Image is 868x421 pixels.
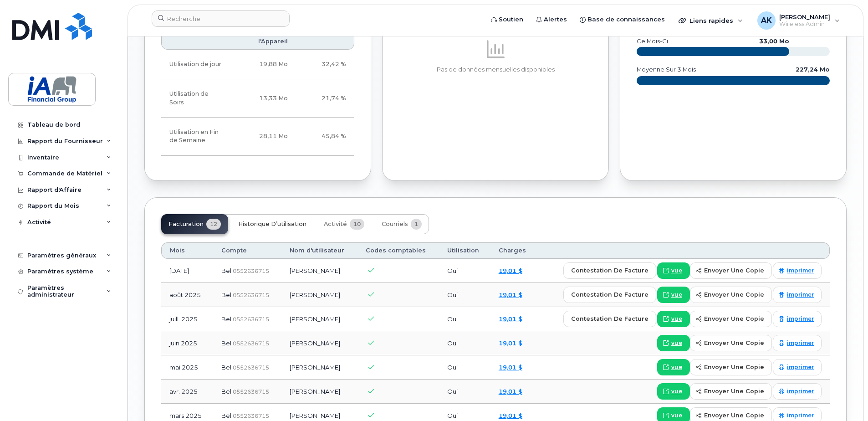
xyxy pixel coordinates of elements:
td: Oui [439,331,490,355]
th: Charges [490,242,537,259]
span: 0552636715 [233,267,269,274]
td: Utilisation de Soirs [161,79,231,118]
span: imprimer [787,411,814,420]
td: avr. 2025 [161,380,213,404]
span: Contestation de Facture [571,290,648,299]
text: moyenne sur 3 mois [637,66,696,73]
div: Ahmed Ksontini [751,11,846,30]
span: Bell [221,267,233,274]
td: [DATE] [161,259,213,283]
a: imprimer [773,262,822,279]
button: envoyer une copie [690,383,772,400]
td: [PERSON_NAME] [281,259,357,283]
a: vue [657,287,690,303]
th: Pourcentage [296,25,354,50]
a: imprimer [773,311,822,327]
td: Utilisation de jour [161,50,231,79]
a: Alertes [530,10,573,29]
span: envoyer une copie [704,266,764,275]
td: Oui [439,259,490,283]
th: Nom d'utilisateur [281,242,357,259]
td: 32,42 % [296,50,354,79]
a: 19,01 $ [499,388,522,395]
span: vue [671,339,682,347]
a: 19,01 $ [499,315,522,323]
button: envoyer une copie [690,311,772,327]
td: [PERSON_NAME] [281,355,357,380]
a: 19,01 $ [499,339,522,347]
span: imprimer [787,267,814,275]
span: Bell [221,412,233,419]
button: envoyer une copie [690,359,772,375]
span: 0552636715 [233,292,269,298]
td: août 2025 [161,283,213,307]
a: imprimer [773,383,822,400]
td: 28,11 Mo [231,118,296,156]
span: Bell [221,339,233,347]
span: imprimer [787,387,814,395]
span: 0552636715 [233,340,269,347]
a: vue [657,359,690,375]
span: vue [671,387,682,395]
td: Utilisation en Fin de Semaine [161,118,231,156]
span: vue [671,267,682,275]
text: 227,24 Mo [796,66,830,73]
span: Soutien [499,15,523,24]
a: 19,01 $ [499,412,522,419]
span: 0552636715 [233,388,269,395]
td: 19,88 Mo [231,50,296,79]
a: 19,01 $ [499,267,522,274]
span: Activité [324,221,347,228]
span: 0552636715 [233,316,269,323]
th: Mois [161,242,213,259]
a: imprimer [773,359,822,375]
span: vue [671,315,682,323]
td: Oui [439,380,490,404]
span: envoyer une copie [704,290,764,299]
span: vue [671,411,682,420]
span: 0552636715 [233,364,269,371]
span: imprimer [787,291,814,299]
th: Codes comptables [357,242,439,259]
th: Utilisation de l'Appareil [231,25,296,50]
td: 21,74 % [296,79,354,118]
input: Recherche [152,10,290,27]
span: Bell [221,388,233,395]
a: 19,01 $ [499,364,522,371]
a: imprimer [773,335,822,351]
span: Alertes [544,15,567,24]
span: envoyer une copie [704,314,764,323]
td: 13,33 Mo [231,79,296,118]
td: juin 2025 [161,331,213,355]
th: Compte [213,242,281,259]
button: envoyer une copie [690,262,772,279]
button: Contestation de Facture [563,311,656,327]
span: Contestation de Facture [571,314,648,323]
span: 10 [350,219,364,230]
button: envoyer une copie [690,287,772,303]
div: Liens rapides [672,11,749,30]
span: Contestation de Facture [571,266,648,275]
button: Contestation de Facture [563,287,656,303]
td: Oui [439,307,490,331]
span: envoyer une copie [704,363,764,371]
a: imprimer [773,287,822,303]
tr: Vendredi de 18h au lundi 8h [161,118,354,156]
span: Bell [221,364,233,371]
span: imprimer [787,315,814,323]
span: Base de connaissances [587,15,665,24]
button: Contestation de Facture [563,262,656,279]
span: vue [671,363,682,371]
td: juill. 2025 [161,307,213,331]
span: Bell [221,315,233,323]
span: 1 [411,219,422,230]
a: vue [657,262,690,279]
span: envoyer une copie [704,339,764,347]
span: [PERSON_NAME] [779,13,830,21]
text: Ce mois-ci [637,38,668,45]
text: 33,00 Mo [759,38,789,45]
td: [PERSON_NAME] [281,331,357,355]
a: Base de connaissances [573,10,671,29]
td: [PERSON_NAME] [281,283,357,307]
a: vue [657,311,690,327]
